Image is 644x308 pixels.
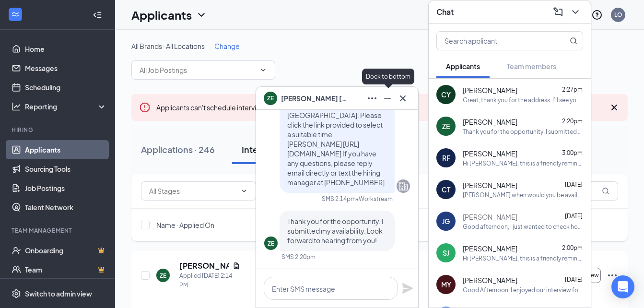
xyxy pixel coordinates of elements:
[463,128,583,136] div: Thank you for the opportunity. I submitted my availability. Look forward to hearing from you!
[25,289,92,298] div: Switch to admin view
[463,180,517,190] span: [PERSON_NAME]
[441,280,451,289] div: MY
[139,102,151,113] svg: Error
[402,283,413,294] svg: Plane
[565,181,583,188] span: [DATE]
[281,253,316,261] div: SMS 2:20pm
[442,216,450,226] div: JG
[131,7,192,23] h1: Applicants
[602,187,609,195] svg: MagnifyingGlass
[562,244,583,251] span: 2:00pm
[93,10,102,20] svg: Collapse
[156,103,348,112] span: Applicants can't schedule interviews.
[442,153,450,163] div: RF
[463,191,583,199] div: [PERSON_NAME] when would you be available for an interview?
[382,93,393,104] svg: Minimize
[463,254,583,262] div: Hi [PERSON_NAME], this is a friendly reminder. Your meeting with Terra Vino Italian Kitchen & Win...
[443,248,449,258] div: SJ
[281,93,348,104] span: [PERSON_NAME] [PERSON_NAME]
[552,6,564,18] svg: ComposeMessage
[463,244,517,253] span: [PERSON_NAME]
[12,102,21,111] svg: Analysis
[25,59,107,78] a: Messages
[591,9,603,21] svg: QuestionInfo
[240,187,248,195] svg: ChevronDown
[156,220,214,230] span: Name · Applied On
[25,241,107,260] a: OnboardingCrown
[507,62,556,71] span: Team members
[141,143,215,155] div: Applications · 246
[395,91,410,106] button: Cross
[25,178,107,198] a: Job Postings
[463,85,517,95] span: [PERSON_NAME]
[362,69,414,84] div: Dock to bottom
[463,212,517,222] span: [PERSON_NAME]
[463,275,517,285] span: [PERSON_NAME]
[356,195,393,203] span: • Workstream
[397,93,409,104] svg: Cross
[364,91,380,106] button: Ellipses
[562,118,583,125] span: 2:20pm
[570,6,581,18] svg: ChevronDown
[380,91,395,106] button: Minimize
[565,276,583,283] span: [DATE]
[442,185,450,194] div: CT
[463,117,517,127] span: [PERSON_NAME]
[463,223,583,231] div: Good afternoon, I just wanted to check how the hiring process is going?
[179,261,229,271] h5: [PERSON_NAME]
[570,37,577,45] svg: MagnifyingGlass
[398,180,409,192] svg: Company
[436,7,454,17] h3: Chat
[287,217,384,245] span: Thank you for the opportunity. I submitted my availability. Look forward to hearing from you!
[268,239,274,248] div: ZE
[614,11,622,19] div: LO
[140,65,256,75] input: All Job Postings
[287,82,387,187] span: Hi [PERSON_NAME], we'd like to invite you to a meeting with [PERSON_NAME] for Server at [GEOGRAPH...
[214,42,240,50] span: Change
[463,96,583,104] div: Great, thank you for the address. I’ll see you [DATE] at 3:30!
[11,10,20,19] svg: WorkstreamLogo
[25,260,107,279] a: TeamCrown
[322,195,356,203] div: SMS 2:14pm
[25,39,107,59] a: Home
[446,62,480,71] span: Applicants
[437,32,550,50] input: Search applicant
[611,275,634,298] div: Open Intercom Messenger
[25,102,107,111] div: Reporting
[25,140,107,159] a: Applicants
[25,198,107,217] a: Talent Network
[12,289,21,298] svg: Settings
[160,272,166,280] div: ZE
[607,270,618,281] svg: Ellipses
[242,143,304,155] div: Interviews · 133
[233,262,240,270] svg: Document
[441,90,451,99] div: CY
[25,159,107,178] a: Sourcing Tools
[149,186,236,196] input: All Stages
[565,213,583,220] span: [DATE]
[463,149,517,158] span: [PERSON_NAME]
[196,9,207,21] svg: ChevronDown
[562,149,583,156] span: 3:00pm
[568,4,583,20] button: ChevronDown
[259,66,267,74] svg: ChevronDown
[179,271,240,290] div: Applied [DATE] 2:14 PM
[131,42,205,50] span: All Brands · All Locations
[12,126,105,134] div: Hiring
[25,78,107,97] a: Scheduling
[609,102,620,113] svg: Cross
[442,121,450,131] div: ZE
[562,86,583,93] span: 2:27pm
[550,4,566,20] button: ComposeMessage
[366,93,378,104] svg: Ellipses
[463,159,583,167] div: Hi [PERSON_NAME], this is a friendly reminder. Your meeting with Via [PERSON_NAME] for Server Ass...
[12,226,105,235] div: Team Management
[463,286,583,294] div: Good Afternoon, I enjoyed our interview for the position of hostess last week, and still remain v...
